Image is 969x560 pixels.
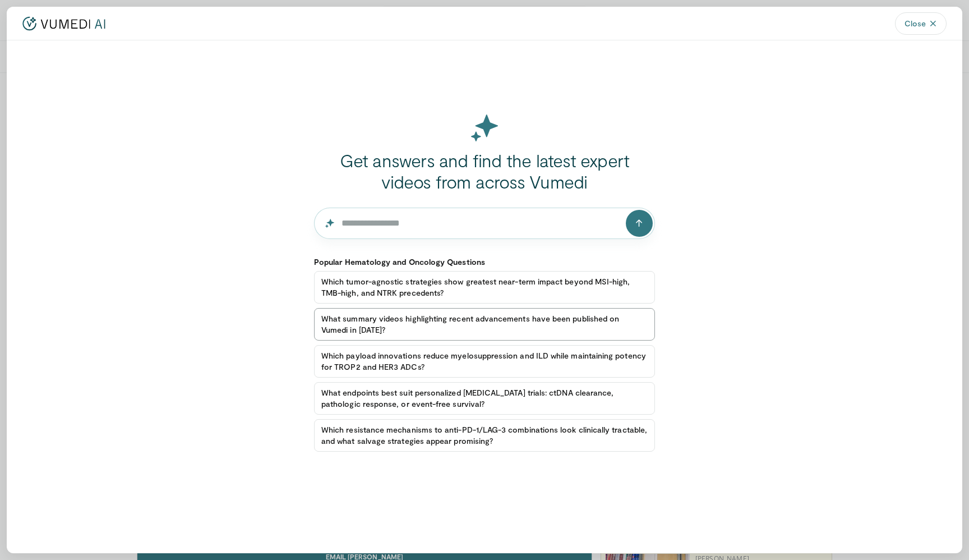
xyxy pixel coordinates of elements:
button: Which tumor-agnostic strategies show greatest near-term impact beyond MSI-high, TMB-high, and NTR... [314,271,655,304]
button: What endpoints best suit personalized [MEDICAL_DATA] trials: ctDNA clearance, pathologic response... [314,382,655,415]
img: vumedi-ai-logo.v2.svg [22,15,105,32]
button: Close [895,12,947,35]
button: Which payload innovations reduce myelosuppression and ILD while maintaining potency for TROP2 and... [314,345,655,378]
span: Close [905,18,926,29]
p: Popular Hematology and Oncology Questions [314,257,655,267]
button: What summary videos highlighting recent advancements have been published on Vumedi in [DATE]? [314,308,655,341]
h4: Get answers and find the latest expert videos from across Vumedi [314,149,655,192]
input: Question for the AI [314,208,655,239]
button: Which resistance mechanisms to anti-PD-1/LAG-3 combinations look clinically tractable, and what s... [314,419,655,452]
